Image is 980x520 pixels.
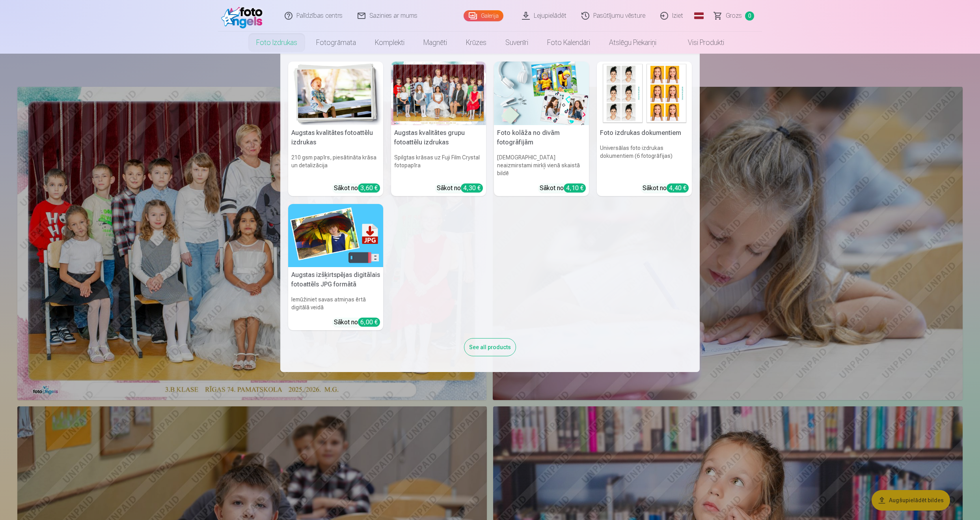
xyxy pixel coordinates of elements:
h5: Augstas kvalitātes grupu fotoattēlu izdrukas [391,125,486,150]
span: Grozs [726,11,742,21]
img: Augstas izšķirtspējas digitālais fotoattēls JPG formātā [288,204,383,267]
a: Komplekti [365,32,414,54]
a: Augstas kvalitātes grupu fotoattēlu izdrukasSpilgtas krāsas uz Fuji Film Crystal fotopapīraSākot ... [391,62,486,196]
a: Foto kalendāri [538,32,600,54]
div: Sākot no [334,183,380,193]
img: Foto izdrukas dokumentiem [597,62,692,125]
a: Augstas kvalitātes fotoattēlu izdrukasAugstas kvalitātes fotoattēlu izdrukas210 gsm papīrs, piesā... [288,62,383,196]
div: 6,00 € [358,318,380,327]
h5: Augstas izšķirtspējas digitālais fotoattēls JPG formātā [288,267,383,292]
span: 0 [745,11,754,21]
div: Sākot no [643,183,689,193]
a: Augstas izšķirtspējas digitālais fotoattēls JPG formātāAugstas izšķirtspējas digitālais fotoattēl... [288,204,383,331]
a: See all products [464,342,516,351]
a: Visi produkti [666,32,734,54]
a: Foto izdrukas dokumentiemFoto izdrukas dokumentiemUniversālas foto izdrukas dokumentiem (6 fotogr... [597,62,692,196]
h6: 210 gsm papīrs, piesātināta krāsa un detalizācija [288,150,383,180]
a: Atslēgu piekariņi [600,32,666,54]
h6: Universālas foto izdrukas dokumentiem (6 fotogrāfijas) [597,141,692,180]
a: Fotogrāmata [307,32,365,54]
div: See all products [464,338,516,356]
h6: [DEMOGRAPHIC_DATA] neaizmirstami mirkļi vienā skaistā bildē [494,150,589,180]
h5: Foto kolāža no divām fotogrāfijām [494,125,589,150]
div: Sākot no [334,318,380,327]
a: Krūzes [456,32,496,54]
a: Suvenīri [496,32,538,54]
img: Foto kolāža no divām fotogrāfijām [494,62,589,125]
div: Sākot no [437,183,483,193]
a: Magnēti [414,32,456,54]
div: Sākot no [540,183,586,193]
div: 4,40 € [667,183,689,193]
img: Augstas kvalitātes fotoattēlu izdrukas [288,62,383,125]
a: Galerija [464,10,503,21]
a: Foto kolāža no divām fotogrāfijāmFoto kolāža no divām fotogrāfijām[DEMOGRAPHIC_DATA] neaizmirstam... [494,62,589,196]
div: 4,30 € [461,183,483,193]
h5: Augstas kvalitātes fotoattēlu izdrukas [288,125,383,150]
h6: Spilgtas krāsas uz Fuji Film Crystal fotopapīra [391,150,486,180]
div: 4,10 € [564,183,586,193]
a: Foto izdrukas [247,32,307,54]
h5: Foto izdrukas dokumentiem [597,125,692,141]
img: /fa1 [221,3,266,28]
div: 3,60 € [358,183,380,193]
h6: Iemūžiniet savas atmiņas ērtā digitālā veidā [288,292,383,314]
